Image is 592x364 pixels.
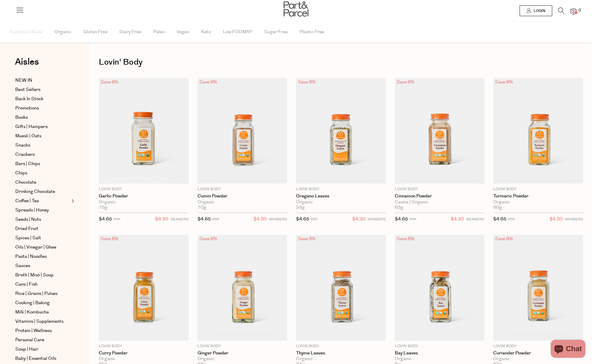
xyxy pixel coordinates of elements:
[15,327,70,334] a: Protein | Wellness
[368,217,386,222] small: MEMBERS
[451,215,464,223] span: $4.30
[395,351,485,356] a: Bay Leaves
[15,355,70,362] a: Baby | Essential Oils
[549,340,587,359] inbox-online-store-chat: Shopify online store chat
[493,199,583,205] div: Organic
[296,78,318,86] div: Save 8%
[15,188,70,195] a: Drinking Chocolate
[119,22,141,42] span: Dairy Free
[15,234,70,242] a: Spices | Salt
[15,346,38,353] span: Soap | Hair
[550,215,563,223] span: $4.30
[15,355,56,362] span: Baby | Essential Oils
[15,281,70,288] a: Cans | Fish
[99,235,120,243] div: Save 8%
[466,217,484,222] small: MEMBERS
[395,235,485,341] img: Bay Leaves
[99,344,189,349] p: Lovin' Body
[15,142,70,149] a: Snacks
[212,217,219,222] small: RRP
[70,197,74,205] button: Expand/Collapse Coffee | Tea
[198,199,287,205] div: Organic
[296,78,386,184] img: Oregano Leaves
[99,235,189,341] img: Curry Powder
[296,199,386,205] div: Organic
[15,77,70,84] a: NEW IN
[15,123,48,130] span: Gifts | Hampers
[296,205,305,210] span: 35g
[15,179,36,186] span: Chocolate
[15,253,70,260] a: Pasta | Noodles
[198,187,287,192] p: Lovin' Body
[15,197,39,205] span: Coffee | Tea
[493,235,515,243] div: Save 8%
[15,290,57,297] span: Rice | Grains | Pulses
[9,22,42,42] span: Australian Made
[15,262,30,269] span: Sauces
[15,188,55,195] span: Drinking Chocolate
[532,8,545,13] span: Login
[15,197,70,205] a: Coffee | Tea
[15,244,70,251] a: Oils | Vinegar | Ghee
[296,194,386,199] a: Oregano Leaves
[99,187,189,192] p: Lovin' Body
[296,344,386,349] p: Lovin' Body
[99,78,189,184] img: Garlic Powder
[15,272,70,279] a: Broth | Miso | Soup
[409,217,416,222] small: RRP
[15,77,32,84] span: NEW IN
[395,78,416,86] div: Save 8%
[493,194,583,199] a: Turmeric Powder
[395,194,485,199] a: Cinnamon Powder
[493,205,502,210] span: 80g
[198,235,219,243] div: Save 8%
[395,78,485,184] img: Cinnamon Powder
[198,205,206,210] span: 70g
[296,235,386,341] img: Thyme Leaves
[296,187,386,192] p: Lovin' Body
[395,356,485,362] div: Organic
[493,351,583,356] a: Coriander Powder
[15,272,54,279] span: Broth | Miso | Soup
[493,235,583,341] img: Coriander Powder
[395,216,408,222] span: $4.65
[15,327,52,334] span: Protein | Wellness
[15,86,70,93] a: Best Sellers
[15,179,70,186] a: Chocolate
[15,225,38,232] span: Dried Fruit
[15,170,70,177] a: Chips
[300,22,324,42] span: Plastic Free
[570,8,576,14] a: 0
[395,199,485,205] div: Cassia | Organic
[493,356,583,362] div: Organic
[15,132,70,140] a: Muesli | Oats
[395,344,485,349] p: Lovin' Body
[99,351,189,356] a: Curry Powder
[296,351,386,356] a: Thyme Leaves
[15,225,70,232] a: Dried Fruit
[198,78,287,184] img: Cumin Powder
[15,142,30,149] span: Snacks
[15,309,70,316] a: Milk | Kombucha
[15,336,44,344] span: Personal Care
[99,216,112,222] span: $4.65
[15,216,70,223] a: Seeds | Nuts
[15,160,40,167] span: Bars | Chips
[296,216,309,222] span: $4.65
[15,281,37,288] span: Cans | Fish
[99,199,189,205] div: Organic
[99,194,189,199] a: Garlic Powder
[198,216,211,222] span: $4.65
[15,290,70,297] a: Rice | Grains | Pulses
[83,22,107,42] span: Gluten Free
[99,205,107,210] span: 75g
[254,215,267,223] span: $4.30
[493,78,515,86] div: Save 8%
[269,217,287,222] small: MEMBERS
[15,151,70,158] a: Crackers
[15,253,47,260] span: Pasta | Noodles
[15,132,41,140] span: Muesli | Oats
[15,336,70,344] a: Personal Care
[311,217,318,222] small: RRP
[99,78,120,86] div: Save 8%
